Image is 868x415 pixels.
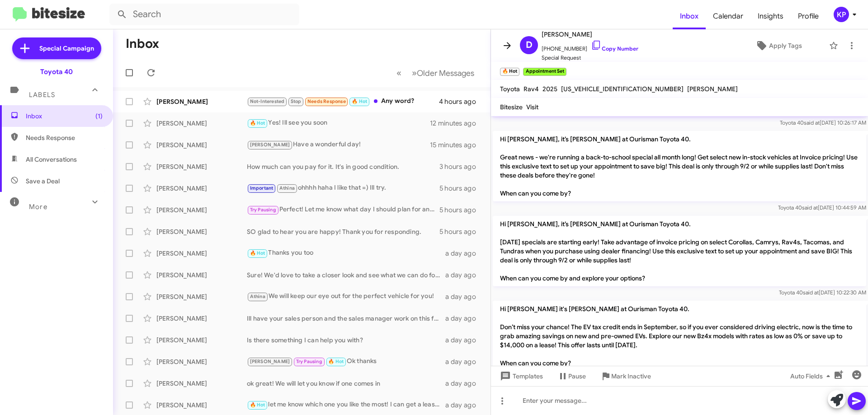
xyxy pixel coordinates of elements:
div: 5 hours ago [439,205,483,214]
span: said at [804,119,820,126]
p: Hi [PERSON_NAME], it’s [PERSON_NAME] at Ourisman Toyota 40. [DATE] specials are starting early! T... [493,216,866,286]
button: Next [406,64,480,82]
span: Apply Tags [769,37,802,54]
div: [PERSON_NAME] [156,162,247,171]
span: Athina [250,294,265,299]
div: a day ago [445,314,483,323]
button: Apply Tags [732,37,825,54]
div: [PERSON_NAME] [156,227,247,236]
div: Is there something I can help you with? [247,336,445,345]
span: Not-Interested [250,98,285,104]
div: ohhhh haha I like that =) Ill try. [247,183,439,193]
span: Templates [498,368,543,384]
p: Hi [PERSON_NAME], it’s [PERSON_NAME] at Ourisman Toyota 40. Great news - we're running a back-to-... [493,131,866,201]
span: [PERSON_NAME] [250,142,290,148]
div: a day ago [445,401,483,410]
div: We will keep our eye out for the perfect vehicle for you! [247,291,445,302]
div: a day ago [445,270,483,280]
span: 2025 [542,85,557,93]
span: (1) [95,112,103,121]
span: 🔥 Hot [250,250,265,256]
span: D [526,38,533,52]
span: » [412,67,417,79]
button: Previous [391,64,407,82]
div: Thanks you too [247,248,445,258]
span: Rav4 [524,85,539,93]
div: Have a wonderful day! [247,140,430,150]
div: [PERSON_NAME] [156,184,247,193]
div: Yes! Ill see you soon [247,118,430,128]
a: Copy Number [591,45,638,52]
span: Visit [526,103,538,111]
span: Pause [568,368,586,384]
span: [PHONE_NUMBER] [542,40,638,53]
span: Older Messages [417,68,474,78]
div: a day ago [445,336,483,345]
h1: Inbox [126,37,159,51]
span: [US_VEHICLE_IDENTIFICATION_NUMBER] [561,85,684,93]
a: Special Campaign [12,37,101,59]
div: [PERSON_NAME] [156,292,247,301]
a: Profile [791,3,826,29]
span: [PERSON_NAME] [687,85,738,93]
div: [PERSON_NAME] [156,140,247,149]
span: Special Request [542,53,638,62]
span: « [396,67,401,79]
div: a day ago [445,357,483,366]
span: Needs Response [307,98,346,104]
div: 5 hours ago [439,184,483,193]
span: said at [802,204,818,211]
div: Ill have your sales person and the sales manager work on this for you! [247,314,445,323]
div: Perfect! Let me know what day I should plan for and I will get you taken care of! Thank you [247,205,439,215]
div: [PERSON_NAME] [156,249,247,258]
div: SO glad to hear you are happy! Thank you for responding. [247,227,439,236]
div: [PERSON_NAME] [156,336,247,345]
span: Try Pausing [250,207,276,213]
span: Save a Deal [26,177,60,186]
a: Inbox [673,3,706,29]
button: Auto Fields [783,368,841,384]
span: Auto Fields [790,368,834,384]
div: [PERSON_NAME] [156,205,247,214]
div: KP [834,7,849,22]
span: [PERSON_NAME] [250,359,290,364]
div: [PERSON_NAME] [156,314,247,323]
div: a day ago [445,249,483,258]
span: 🔥 Hot [250,120,265,126]
button: Templates [491,368,550,384]
div: [PERSON_NAME] [156,270,247,280]
span: Inbox [26,112,103,121]
span: Labels [29,91,55,99]
span: Mark Inactive [611,368,651,384]
span: Stop [291,98,302,104]
div: [PERSON_NAME] [156,97,247,106]
span: Toyota [500,85,520,93]
span: More [29,203,47,211]
span: 🔥 Hot [352,98,367,104]
div: How much can you pay for it. It's in good condition. [247,162,439,171]
small: 🔥 Hot [500,68,519,76]
span: All Conversations [26,155,77,164]
div: [PERSON_NAME] [156,119,247,128]
span: 🔥 Hot [250,402,265,408]
div: [PERSON_NAME] [156,357,247,366]
span: Athina [279,185,295,191]
div: 3 hours ago [439,162,483,171]
span: Special Campaign [39,44,94,53]
a: Calendar [706,3,750,29]
a: Insights [750,3,791,29]
div: [PERSON_NAME] [156,401,247,410]
input: Search [109,4,299,25]
button: Mark Inactive [593,368,658,384]
div: 5 hours ago [439,227,483,236]
span: Try Pausing [296,359,322,364]
div: [PERSON_NAME] [156,379,247,388]
span: 🔥 Hot [328,359,344,364]
div: ok great! We will let you know if one comes in [247,379,445,388]
span: Bitesize [500,103,523,111]
div: 12 minutes ago [430,119,483,128]
div: let me know which one you like the most! I can get a lease quote over to you [247,400,445,410]
span: Toyota 40 [DATE] 10:22:30 AM [779,289,866,296]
